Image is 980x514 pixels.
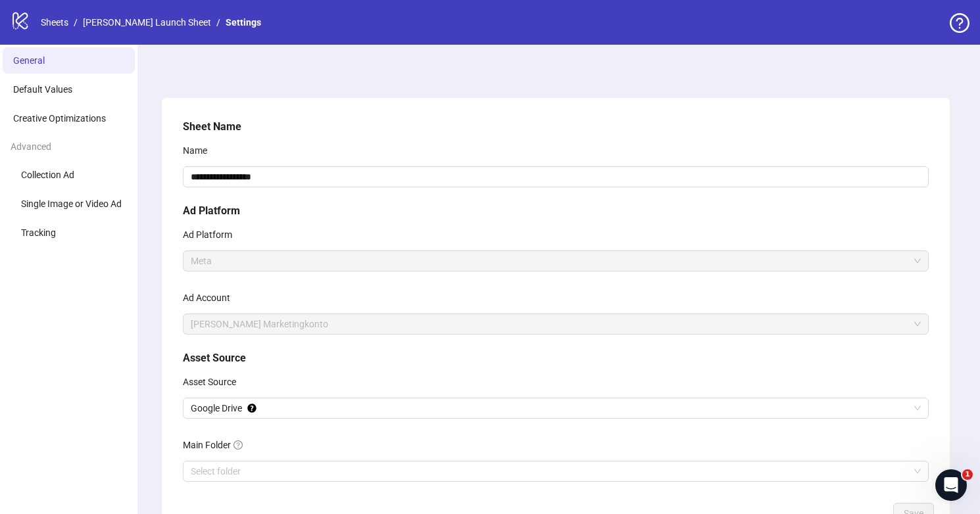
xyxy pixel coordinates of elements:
h5: Asset Source [183,350,929,366]
label: Ad Platform [183,224,241,245]
span: Default Values [13,84,72,95]
li: / [216,15,220,30]
span: Meta [191,251,921,271]
a: [PERSON_NAME] Launch Sheet [80,15,214,30]
a: Sheets [38,15,71,30]
span: General [13,55,45,66]
span: question-circle [233,440,243,450]
label: Asset Source [183,371,245,392]
span: LUMAS Marketingkonto [191,314,921,334]
label: Main Folder [183,434,251,456]
span: Google Drive [191,398,921,418]
span: Creative Optimizations [13,113,106,124]
span: Tracking [21,227,56,238]
h5: Ad Platform [183,203,929,219]
h5: Sheet Name [183,119,929,135]
label: Name [183,140,216,161]
span: Single Image or Video Ad [21,199,122,209]
span: Collection Ad [21,170,74,180]
a: Settings [223,15,264,30]
label: Ad Account [183,287,239,308]
span: 1 [962,469,973,480]
input: Name [183,166,929,187]
li: / [74,15,78,30]
span: question-circle [950,13,969,33]
div: Tooltip anchor [246,402,258,414]
iframe: Intercom live chat [935,469,967,501]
